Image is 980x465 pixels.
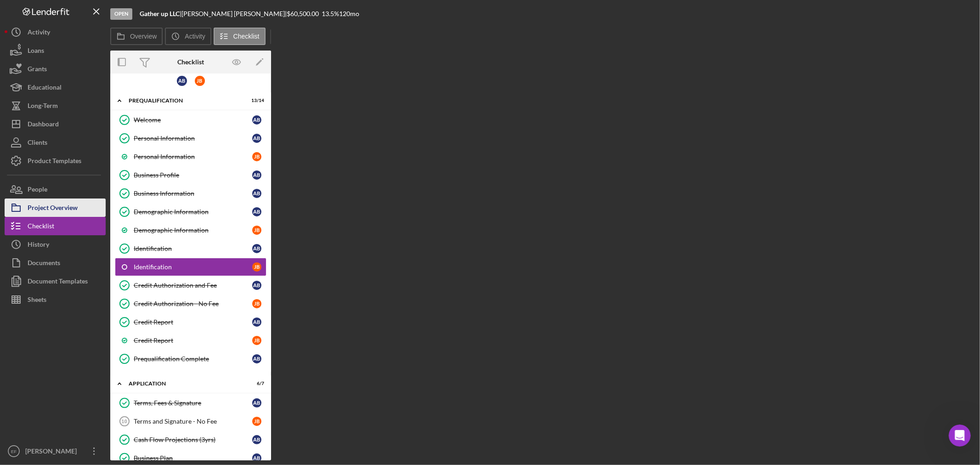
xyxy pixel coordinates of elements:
a: Checklist [5,217,106,235]
a: Cash Flow Projections (3yrs)AB [115,431,266,449]
div: A B [252,134,261,143]
div: Terms, Fees & Signature [134,399,252,407]
button: Product Templates [5,152,106,170]
div: $60,500.00 [287,10,322,17]
div: Erika says… [7,208,176,244]
div: Dashboard [28,115,59,136]
button: Sheets [5,290,106,309]
div: Documents [28,254,60,274]
div: Credit Report [134,318,252,326]
button: Educational [5,78,106,96]
div: A B [177,76,187,86]
a: Demographic InformationAB [115,203,266,221]
a: IdentificationAB [115,239,266,258]
div: Christina says… [7,124,176,163]
div: J B [195,76,205,86]
div: Credit Authorization - No Fee [134,300,252,307]
div: Sheets [28,290,46,311]
button: Dashboard [5,115,106,133]
button: Grants [5,60,106,78]
div: Grants [28,60,47,80]
div: Checklist [177,58,204,66]
div: Credit Authorization and Fee [134,282,252,289]
button: Overview [110,28,163,45]
div: Activity [28,23,50,44]
a: Business InformationAB [115,184,266,203]
a: WelcomeAB [115,111,266,129]
div: Christina says… [7,260,176,309]
a: Business ProfileAB [115,166,266,184]
p: Active 12h ago [45,11,89,21]
button: Gif picker [29,301,36,308]
button: Long-Term [5,96,106,115]
button: go back [6,4,23,21]
div: Clients [28,133,47,154]
button: EF[PERSON_NAME] [5,442,106,460]
a: Credit ReportAB [115,313,266,331]
div: Product Templates [28,152,81,172]
div: A B [252,354,261,363]
div: Document Templates [28,272,88,293]
text: EF [11,449,17,454]
div: his DOB is [DEMOGRAPHIC_DATA] [61,102,169,111]
button: Documents [5,254,106,272]
div: Identification [134,245,252,252]
div: ok ill have him go in and complete it now. [40,213,169,231]
button: Activity [5,23,106,41]
div: Erika says… [7,57,176,96]
div: A B [252,115,261,125]
div: his DOB is [DEMOGRAPHIC_DATA] [54,96,176,116]
h1: [PERSON_NAME] [45,5,104,11]
div: Cash Flow Projections (3yrs) [134,436,252,443]
div: Credit Report [134,337,252,344]
div: People [28,180,47,201]
div: 6 / 7 [248,381,264,386]
div: Erika says… [7,9,176,57]
a: Prequalification CompleteAB [115,350,266,368]
div: Welcome [134,116,252,124]
button: History [5,235,106,254]
div: Business Profile [134,171,252,179]
div: I see, can you please send me the email address for the project so I can look it up? [7,124,151,162]
div: Demographic Information [134,227,252,234]
button: Upload attachment [44,301,51,308]
iframe: Intercom live chat [949,425,971,447]
button: Project Overview [5,198,106,217]
tspan: 10 [121,419,127,424]
div: A B [252,207,261,216]
img: Profile image for Christina [26,5,41,20]
div: 13.5 % [322,10,339,17]
label: Activity [185,33,205,40]
div: Nevertheless, I edited the form in our back end. Can you please try again? and sorry for the inco... [7,163,151,201]
button: People [5,180,106,198]
div: Long-Term [28,96,58,117]
div: Nevertheless, I edited the form in our back end. Can you please try again? and sorry for the inco... [15,168,143,195]
div: Application [129,381,241,386]
button: Send a message… [158,297,172,312]
div: Identification [134,263,252,271]
div: 120 mo [339,10,359,17]
textarea: Message… [8,282,176,297]
div: 13 / 14 [248,98,264,103]
div: Open [110,8,132,20]
a: Document Templates [5,272,106,290]
a: Personal InformationJB [115,147,266,166]
div: A B [252,281,261,290]
div: Co borrower for Gather up cannot submit credit authorization as his DOB is coming up before [DEMO... [33,9,176,56]
button: Clients [5,133,106,152]
div: Project Overview [28,198,78,219]
label: Overview [130,33,157,40]
div: Erika says… [7,96,176,124]
div: Loans [28,41,44,62]
div: Demographic Information [134,208,252,215]
a: Credit Authorization and FeeAB [115,276,266,295]
div: Christina says… [7,163,176,208]
button: Emoji picker [14,301,22,308]
div: Co borrower for Gather up cannot submit credit authorization as his DOB is coming up before [DEMO... [40,15,169,51]
div: A B [252,398,261,408]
